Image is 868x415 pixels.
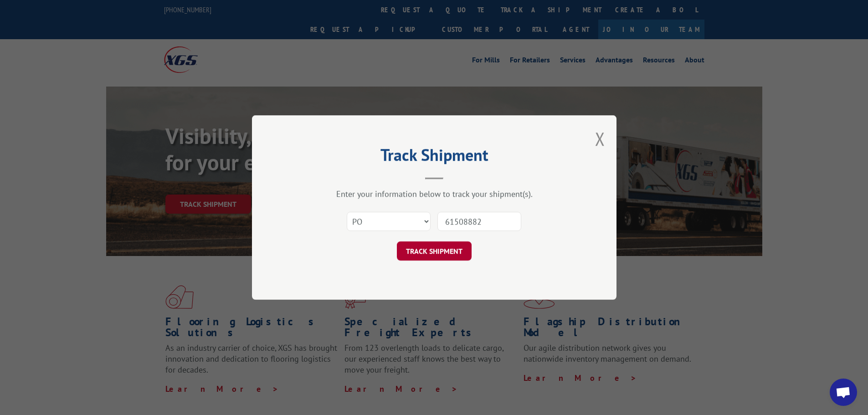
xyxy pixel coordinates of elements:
input: Number(s) [437,212,521,231]
button: Close modal [595,127,605,151]
div: Enter your information below to track your shipment(s). [298,189,571,199]
button: TRACK SHIPMENT [397,241,472,261]
h2: Track Shipment [298,149,571,166]
div: Open chat [830,379,857,406]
